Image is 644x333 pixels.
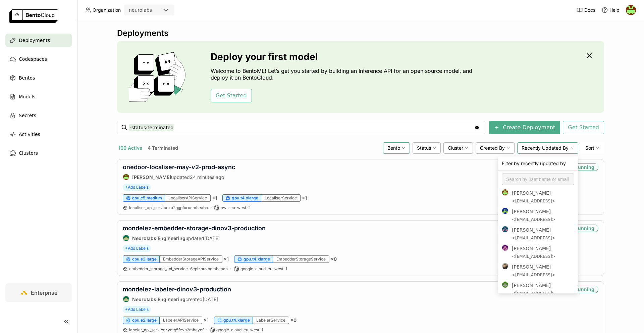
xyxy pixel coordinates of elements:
[19,74,35,82] span: Bentos
[93,7,121,13] span: Organization
[19,130,40,138] span: Activities
[5,128,72,141] a: Activities
[413,142,441,154] div: Status
[512,281,574,289] div: [PERSON_NAME]
[123,235,129,241] img: Neurolabs Engineering
[211,89,252,102] button: Get Started
[129,327,204,333] a: labeler_api_service:ydtq5fevn2mheycf
[129,266,228,271] span: embedder_storage_api_service 6eplzhuvpomheaan
[609,7,620,13] span: Help
[502,245,508,251] img: Mathew Robinson
[502,189,508,195] img: Patric Fulop
[123,184,151,191] span: +Add Labels
[129,205,208,210] span: localiser_api_service u2ggpfurucmheabc
[601,7,620,13] div: Help
[132,174,171,180] strong: [PERSON_NAME]
[489,121,560,134] button: Create Deployment
[123,174,235,180] div: updated
[132,296,185,302] strong: Neurolabs Engineering
[512,189,574,197] div: [PERSON_NAME]
[502,208,508,214] img: Andrei Dorofeev
[5,146,72,160] a: Clusters
[211,67,476,81] p: Welcome to BentoML! Let’s get you started by building an Inference API for an open source model, ...
[584,7,595,13] span: Docs
[166,327,167,332] span: :
[244,256,270,262] span: gpu.t4.xlarge
[223,318,250,323] span: gpu.t4.xlarge
[512,272,574,278] div: <[EMAIL_ADDRESS]>
[129,327,204,332] span: labeler_api_service ydtq5fevn2mheycf
[290,317,297,323] span: × 0
[512,291,574,296] div: <[EMAIL_ADDRESS]>
[480,145,505,151] span: Created By
[383,142,410,154] div: Bento
[129,266,228,272] a: embedder_storage_api_service:6eplzhuvpomheaan
[31,289,57,296] span: Enterprise
[502,263,508,269] img: Ivan Stiazhkin
[5,52,72,66] a: Codespaces
[203,296,218,302] span: [DATE]
[5,71,72,85] a: Bentos
[571,225,598,232] div: Running
[9,9,58,23] img: logo
[5,109,72,122] a: Secrets
[476,142,515,154] div: Created By
[512,244,574,252] div: [PERSON_NAME]
[224,256,229,262] span: × 1
[585,145,594,151] span: Sort
[512,254,574,259] div: <[EMAIL_ADDRESS]>
[5,283,72,302] a: Enterprise
[123,296,231,302] div: created
[498,156,578,293] div: Filter by recently updated byMenu
[146,144,179,152] button: 4 Terminated
[160,317,202,324] div: LabelerAPIService
[132,195,162,201] span: cpu.c5.medium
[498,188,578,293] ul: Menu
[512,217,574,222] div: <[EMAIL_ADDRESS]>
[129,7,152,13] div: neurolabs
[129,122,474,133] input: Search
[512,226,574,234] div: [PERSON_NAME]
[502,226,508,232] img: Attila Fodor
[123,296,129,302] img: Neurolabs Engineering
[221,205,251,210] span: aws-eu-west-2
[129,205,208,210] a: localiser_api_service:u2ggpfurucmheabc
[512,263,574,271] div: [PERSON_NAME]
[153,7,153,14] input: Selected neurolabs.
[512,235,574,241] div: <[EMAIL_ADDRESS]>
[216,327,263,333] span: google-cloud-eu-west-1
[302,195,307,201] span: × 1
[522,145,569,151] span: Recently Updated By
[211,51,476,62] h3: Deploy your first model
[331,256,337,262] span: × 0
[123,245,151,252] span: +Add Labels
[19,111,36,120] span: Secrets
[273,255,329,263] div: EmbedderStorageService
[417,145,431,151] span: Status
[232,195,258,201] span: gpu.t4.xlarge
[448,145,463,151] span: Cluster
[19,93,35,101] span: Models
[169,205,170,210] span: :
[123,163,235,171] a: onedoor-localiser-may-v2-prod-async
[5,34,72,47] a: Deployments
[517,142,578,154] div: Recently Updated By
[502,174,574,185] input: Search by user name or email
[122,52,195,102] img: cover onboarding
[19,36,50,44] span: Deployments
[502,282,508,288] img: Toby Thomas
[19,55,47,63] span: Codespaces
[204,317,209,323] span: × 1
[190,174,224,180] span: 24 minutes ago
[123,225,266,232] a: mondelez-embedder-storage-dinov3-production
[123,306,151,313] span: +Add Labels
[117,28,604,38] div: Deployments
[512,207,574,216] div: [PERSON_NAME]
[212,195,217,201] span: × 1
[123,286,231,293] a: mondelez-labeler-dinov3-production
[576,7,595,13] a: Docs
[443,142,473,154] div: Cluster
[581,142,604,154] div: Sort
[19,149,38,157] span: Clusters
[387,145,400,151] span: Bento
